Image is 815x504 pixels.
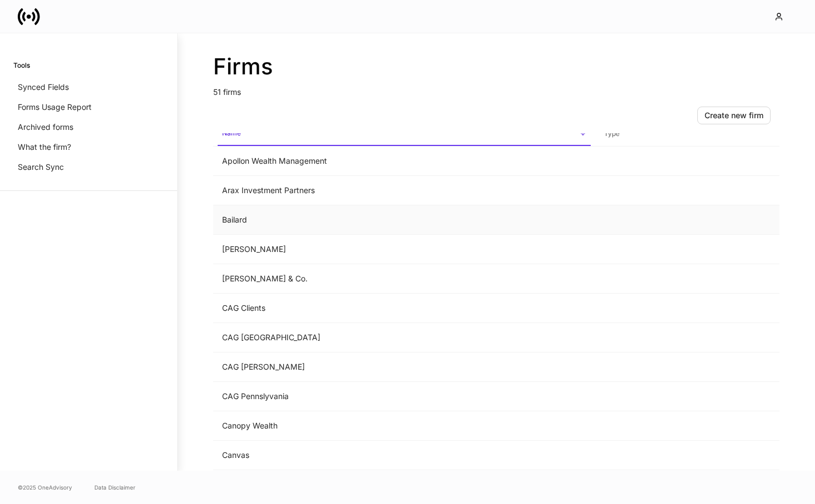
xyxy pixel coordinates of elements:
[213,470,595,500] td: [PERSON_NAME]
[604,128,620,139] h6: Type
[18,122,73,133] p: Archived forms
[218,122,591,146] span: Name
[13,97,164,117] a: Forms Usage Report
[94,483,135,492] a: Data Disclaimer
[213,176,595,205] td: Arax Investment Partners
[213,323,595,352] td: CAG [GEOGRAPHIC_DATA]
[213,411,595,441] td: Canopy Wealth
[213,352,595,382] td: CAG [PERSON_NAME]
[13,157,164,177] a: Search Sync
[213,53,779,80] h2: Firms
[13,137,164,157] a: What the firm?
[213,382,595,411] td: CAG Pennslyvania
[18,102,92,113] p: Forms Usage Report
[18,82,69,93] p: Synced Fields
[213,235,595,264] td: [PERSON_NAME]
[213,205,595,235] td: Bailard
[222,128,241,138] h6: Name
[18,162,64,173] p: Search Sync
[213,264,595,294] td: [PERSON_NAME] & Co.
[213,80,779,98] p: 51 firms
[13,60,30,70] h6: Tools
[18,142,71,153] p: What the firm?
[213,441,595,470] td: Canvas
[13,117,164,137] a: Archived forms
[18,483,72,492] span: © 2025 OneAdvisory
[13,77,164,97] a: Synced Fields
[213,147,595,176] td: Apollon Wealth Management
[213,294,595,323] td: CAG Clients
[600,123,775,145] span: Type
[705,112,763,119] div: Create new firm
[697,107,771,124] button: Create new firm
